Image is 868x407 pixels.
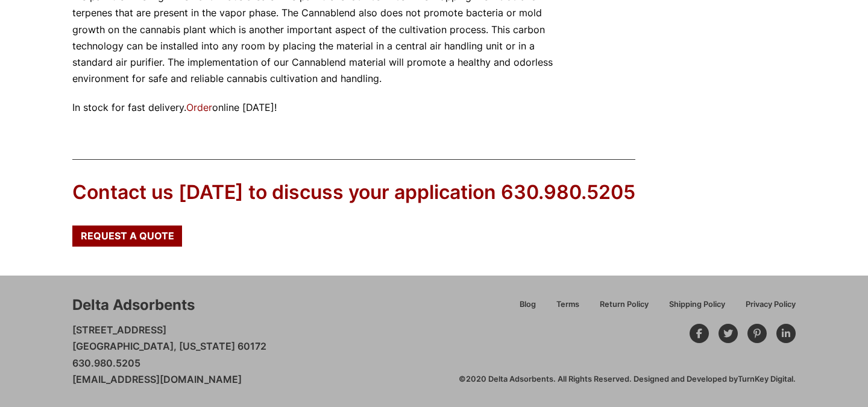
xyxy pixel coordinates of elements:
a: [EMAIL_ADDRESS][DOMAIN_NAME] [72,373,242,385]
a: Blog [509,298,546,319]
div: ©2020 Delta Adsorbents. All Rights Reserved. Designed and Developed by . [459,374,796,385]
a: Return Policy [590,298,659,319]
a: Shipping Policy [659,298,735,319]
div: Contact us [DATE] to discuss your application 630.980.5205 [72,179,635,206]
span: Blog [520,301,536,309]
span: Return Policy [600,301,649,309]
p: [STREET_ADDRESS] [GEOGRAPHIC_DATA], [US_STATE] 60172 630.980.5205 [72,322,266,388]
a: TurnKey Digital [738,374,793,383]
a: Request a Quote [72,226,182,246]
div: Delta Adsorbents [72,295,195,315]
span: Terms [556,301,579,309]
a: Terms [546,298,590,319]
a: Privacy Policy [735,298,796,319]
span: Request a Quote [81,231,174,241]
p: In stock for fast delivery. online [DATE]! [72,99,575,116]
a: Order [186,101,212,113]
span: Shipping Policy [669,301,725,309]
span: Privacy Policy [746,301,796,309]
